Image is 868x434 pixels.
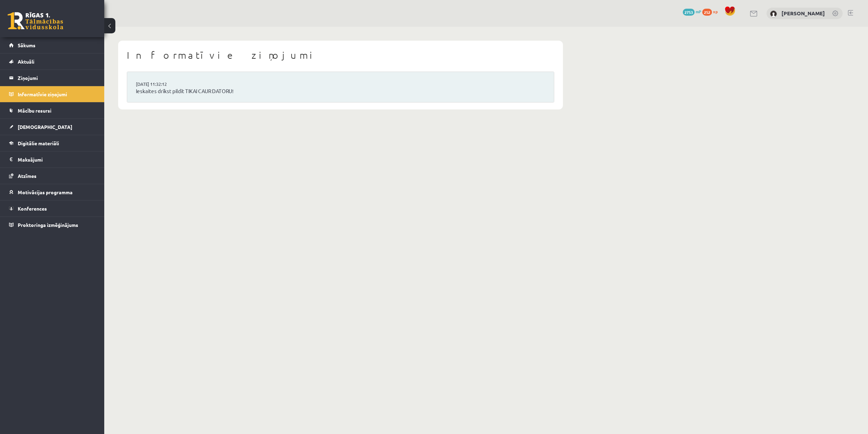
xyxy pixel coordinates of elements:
span: Mācību resursi [18,107,51,114]
a: Ieskaites drīkst pildīt TIKAI CAUR DATORU! [136,87,545,95]
span: 2753 [683,9,695,16]
span: Atzīmes [18,173,36,179]
a: [PERSON_NAME] [781,10,825,17]
span: 252 [702,9,712,16]
img: Agnese Krūmiņa [770,10,777,17]
a: Atzīmes [9,168,96,184]
a: Sākums [9,37,96,53]
a: Aktuāli [9,54,96,69]
a: [DEMOGRAPHIC_DATA] [9,119,96,135]
span: Konferences [18,205,47,212]
a: Digitālie materiāli [9,135,96,151]
a: Mācību resursi [9,103,96,118]
a: [DATE] 11:32:12 [136,81,188,88]
span: Proktoringa izmēģinājums [18,222,78,228]
span: mP [696,9,701,14]
a: Konferences [9,200,96,216]
a: 252 xp [702,9,721,14]
a: Motivācijas programma [9,184,96,200]
span: [DEMOGRAPHIC_DATA] [18,124,72,130]
span: Sākums [18,42,35,48]
legend: Maksājumi [18,152,96,167]
a: Rīgas 1. Tālmācības vidusskola [8,12,63,30]
legend: Informatīvie ziņojumi [18,86,96,102]
h1: Informatīvie ziņojumi [127,49,554,61]
span: Motivācijas programma [18,189,73,195]
a: Maksājumi [9,152,96,167]
span: Aktuāli [18,58,34,65]
a: Proktoringa izmēģinājums [9,217,96,233]
a: 2753 mP [683,9,701,14]
a: Informatīvie ziņojumi [9,86,96,102]
span: Digitālie materiāli [18,140,59,146]
span: xp [713,9,718,14]
legend: Ziņojumi [18,70,96,86]
a: Ziņojumi [9,70,96,86]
